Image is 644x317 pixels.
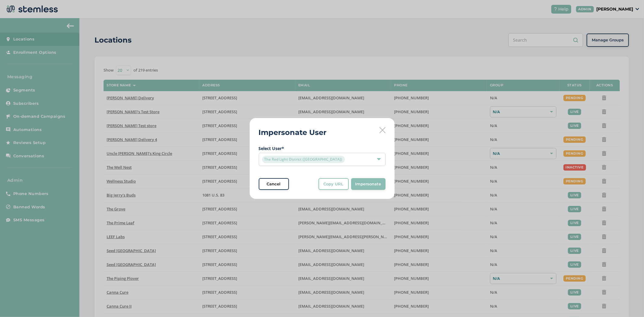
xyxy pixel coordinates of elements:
[259,127,327,138] h2: Impersonate User
[351,178,386,190] button: Impersonate
[267,181,281,187] span: Cancel
[259,145,386,152] label: Select User
[319,178,349,190] button: Copy URL
[262,156,345,163] span: The Red Light District ([GEOGRAPHIC_DATA])
[614,288,644,317] iframe: Chat Widget
[324,181,344,187] span: Copy URL
[355,181,381,187] span: Impersonate
[259,178,289,190] button: Cancel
